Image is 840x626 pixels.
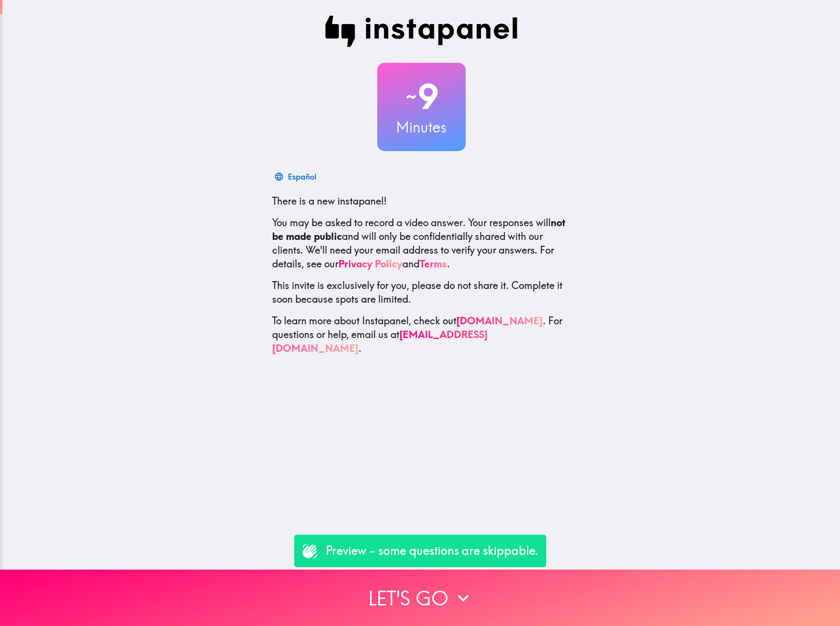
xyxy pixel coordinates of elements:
a: [EMAIL_ADDRESS][DOMAIN_NAME] [272,328,488,354]
img: Instapanel [325,16,518,47]
a: [DOMAIN_NAME] [456,314,543,327]
span: ~ [404,82,418,111]
div: Español [288,170,316,183]
h3: Minutes [377,117,466,137]
p: This invite is exclusively for you, please do not share it. Complete it soon because spots are li... [272,279,571,306]
h2: 9 [377,77,466,117]
button: Español [272,167,320,186]
p: Preview - some questions are skippable. [326,543,538,559]
p: To learn more about Instapanel, check out . For questions or help, email us at . [272,314,571,355]
p: You may be asked to record a video answer. Your responses will and will only be confidentially sh... [272,216,571,271]
a: Privacy Policy [338,258,402,270]
span: There is a new instapanel! [272,195,387,207]
a: Terms [420,258,447,270]
b: not be made public [272,216,565,242]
